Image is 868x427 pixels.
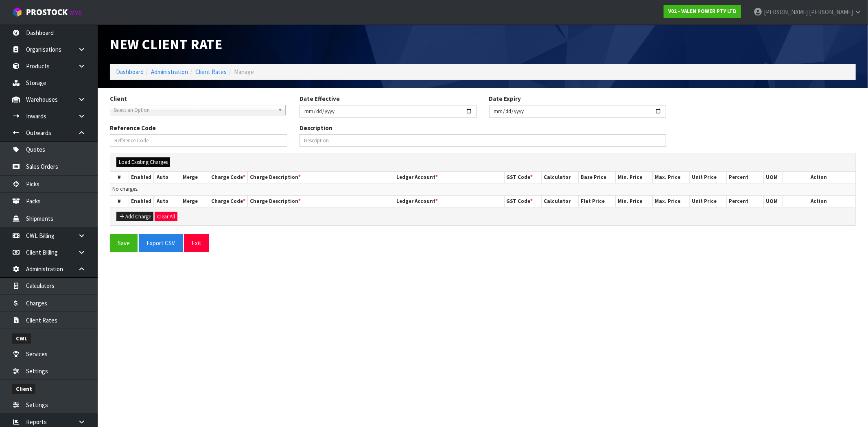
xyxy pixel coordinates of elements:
th: Calculator [541,195,578,207]
th: # [110,195,129,207]
input: Description [300,134,667,147]
button: Save [110,234,138,252]
th: Min. Price [616,172,653,183]
th: Merge [172,172,209,183]
th: Min. Price [616,195,653,207]
button: Exit [184,234,209,252]
th: Flat Price [579,195,616,207]
span: New Client Rate [110,35,222,53]
th: Ledger Account [394,195,505,207]
input: Reference Code [110,134,287,147]
th: Unit Price [690,172,727,183]
label: Reference Code [110,124,156,132]
button: Load Existing Charges [116,157,170,167]
label: Description [300,124,332,132]
span: Manage [234,68,254,76]
span: [PERSON_NAME] [809,8,853,16]
th: Action [782,172,855,183]
th: Percent [727,195,764,207]
a: Dashboard [116,68,144,76]
th: Calculator [541,172,578,183]
th: Enabled [129,172,153,183]
td: No charges. [110,183,855,195]
th: Ledger Account [394,172,505,183]
a: V02 - VALEN POWER PTY LTD [664,5,741,18]
th: Action [782,195,855,207]
span: CWL [12,333,31,344]
th: Base Price [579,172,616,183]
th: Max. Price [653,195,690,207]
th: Charge Description [247,172,394,183]
th: Charge Code [209,172,247,183]
span: ProStock [26,7,68,17]
button: Clear All [155,212,177,222]
th: Enabled [129,195,153,207]
strong: V02 - VALEN POWER PTY LTD [668,8,737,15]
th: # [110,172,129,183]
img: cube-alt.png [12,7,22,17]
span: [PERSON_NAME] [764,8,808,16]
th: GST Code [504,195,541,207]
button: Export CSV [139,234,183,252]
a: Client Rates [195,68,227,76]
th: UOM [763,195,782,207]
th: Unit Price [690,195,727,207]
th: Auto [153,195,172,207]
th: GST Code [504,172,541,183]
th: UOM [763,172,782,183]
span: Select an Option [114,105,275,115]
th: Charge Description [247,195,394,207]
th: Merge [172,195,209,207]
th: Charge Code [209,195,247,207]
th: Max. Price [653,172,690,183]
th: Percent [727,172,764,183]
button: Add Charge [116,212,153,222]
label: Date Effective [300,94,340,103]
small: WMS [69,9,82,17]
a: Administration [151,68,188,76]
th: Auto [153,172,172,183]
label: Client [110,94,127,103]
label: Date Expiry [489,94,521,103]
span: Client [12,384,35,394]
